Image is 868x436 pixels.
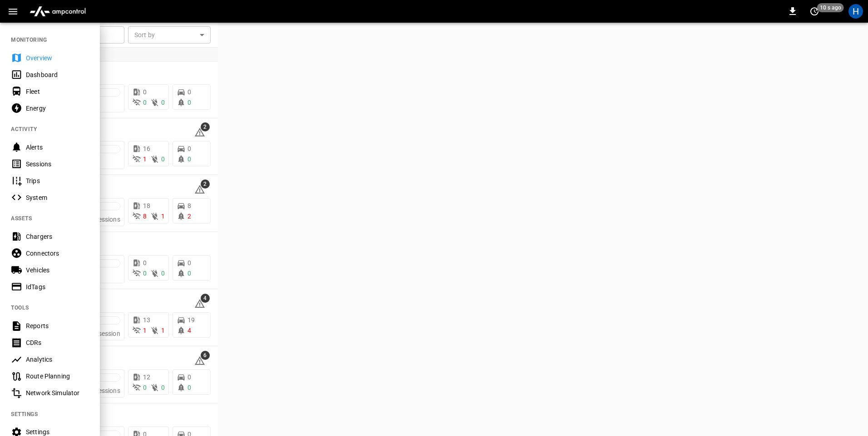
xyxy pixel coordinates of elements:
[26,232,89,241] div: Chargers
[26,249,89,258] div: Connectors
[817,3,844,12] span: 10 s ago
[26,282,89,291] div: IdTags
[26,53,89,63] div: Overview
[26,104,89,113] div: Energy
[26,87,89,96] div: Fleet
[26,160,89,169] div: Sessions
[26,338,89,347] div: CDRs
[26,355,89,364] div: Analytics
[26,372,89,381] div: Route Planning
[26,143,89,152] div: Alerts
[26,176,89,185] div: Trips
[26,266,89,275] div: Vehicles
[807,4,822,19] button: set refresh interval
[26,70,89,79] div: Dashboard
[26,193,89,202] div: System
[848,4,863,19] div: profile-icon
[26,321,89,330] div: Reports
[26,3,89,20] img: ampcontrol.io logo
[26,388,89,397] div: Network Simulator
